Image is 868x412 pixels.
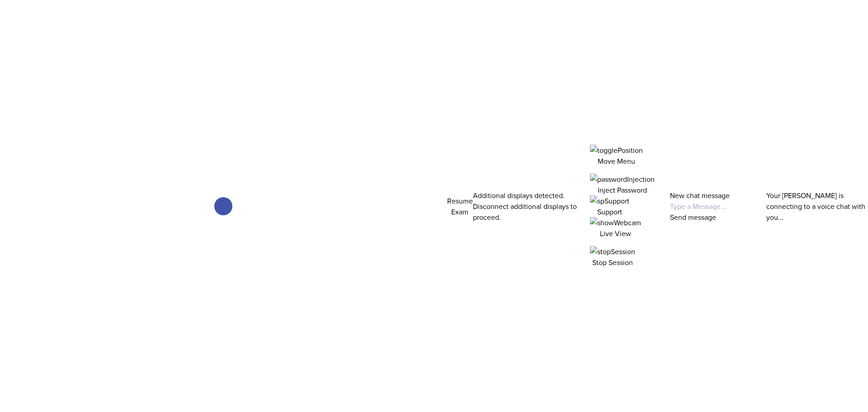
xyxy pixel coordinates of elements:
img: passwordInjection [590,174,655,185]
input: Type a Message... [670,201,748,212]
p: Support [590,206,629,217]
button: Support [590,195,629,217]
button: Live View [590,217,641,239]
label: New chat message [670,190,730,200]
p: Stop Session [590,257,635,268]
p: Your [PERSON_NAME] is connecting to a voice chat with you... [766,190,868,223]
span: Additional displays detected. Disconnect additional displays to proceed. [473,190,577,222]
p: Inject Password [590,185,655,195]
img: spSupport [590,195,629,206]
span: Send message [670,212,716,222]
button: Move Menu [590,145,643,166]
img: stopSession [590,246,635,257]
button: Inject Password [590,174,655,195]
button: Send message [670,212,716,223]
button: Stop Session [590,246,635,268]
button: Resume Exam [447,195,473,217]
p: Move Menu [590,156,643,166]
img: showWebcam [590,217,641,228]
img: togglePosition [590,145,643,156]
p: Live View [590,228,641,239]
